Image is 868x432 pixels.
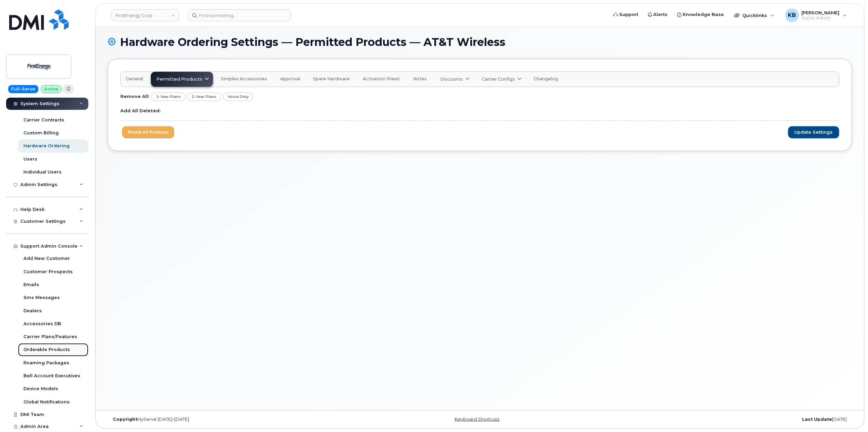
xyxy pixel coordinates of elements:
[643,8,673,21] a: Alerts
[280,76,300,82] span: Approval
[120,108,161,113] strong: Add All Deleted:
[363,76,400,82] span: Activation Sheet
[223,93,253,101] a: Voice Only
[802,15,840,21] span: Super Admin
[528,72,563,87] a: Changelog
[275,72,305,87] a: Approval
[122,126,174,139] button: Permit All Products
[120,94,150,99] strong: Remove All:
[151,72,213,87] a: Permitted Products
[802,417,832,422] strong: Last Update
[221,76,267,82] span: Simplex Accessories
[482,76,515,82] span: Carrier Configs
[838,402,863,427] iframe: Messenger Launcher
[126,76,143,82] span: General
[121,72,148,87] a: General
[455,417,500,422] a: Keyboard Shortcuts
[413,76,427,82] span: Notes
[476,72,526,87] a: Carrier Configs
[795,129,833,135] span: Update Settings
[113,417,137,422] strong: Copyright
[781,9,852,22] div: Kyle Burns
[358,72,405,87] a: Activation Sheet
[609,8,643,21] a: Support
[673,8,729,21] a: Knowledge Base
[408,72,432,87] a: Notes
[435,72,474,87] a: Discounts
[156,76,202,82] span: Permitted Products
[604,417,852,422] div: [DATE]
[308,72,355,87] a: Spare Hardware
[111,9,179,21] a: FirstEnergy Corp
[802,10,840,15] span: [PERSON_NAME]
[440,76,463,82] span: Discounts
[108,417,356,422] div: MyServe [DATE]–[DATE]
[743,13,767,18] span: Quicklinks
[730,9,779,22] div: Quicklinks
[187,93,222,101] a: 2-Year Plans
[788,11,796,19] span: KB
[188,9,291,21] input: Find something...
[534,76,558,82] span: Changelog
[151,93,186,101] a: 1-Year Plans
[108,36,852,48] h1: Hardware Ordering Settings — Permitted Products — AT&T Wireless
[654,11,668,18] span: Alerts
[313,76,350,82] span: Spare Hardware
[619,11,638,18] span: Support
[683,11,724,18] span: Knowledge Base
[216,72,272,87] a: Simplex Accessories
[788,126,839,138] button: Update Settings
